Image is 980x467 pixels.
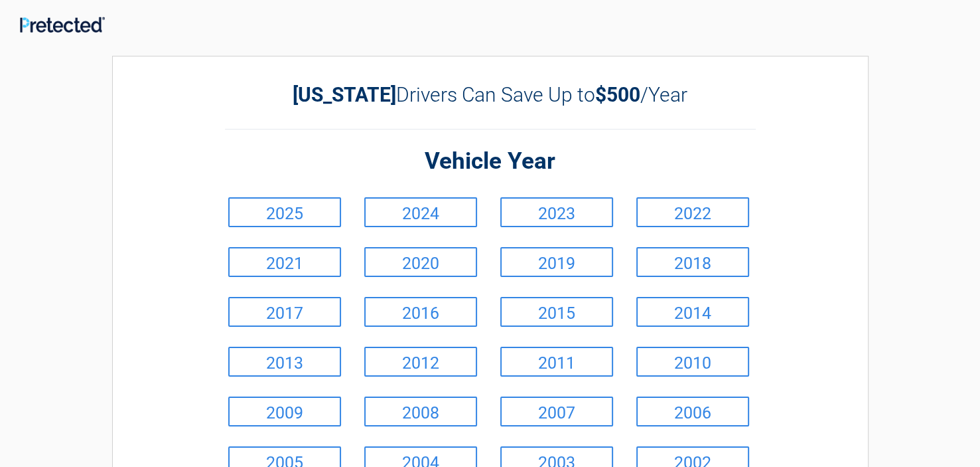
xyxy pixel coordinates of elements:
h2: Drivers Can Save Up to /Year [225,83,756,106]
a: 2010 [636,347,749,377]
a: 2023 [500,197,613,227]
a: 2020 [364,247,477,277]
b: $500 [595,83,640,106]
a: 2021 [228,247,341,277]
h2: Vehicle Year [225,146,756,177]
img: Main Logo [20,17,105,32]
a: 2009 [228,397,341,426]
a: 2008 [364,397,477,426]
a: 2006 [636,397,749,426]
a: 2012 [364,347,477,377]
a: 2018 [636,247,749,277]
a: 2015 [500,297,613,327]
a: 2011 [500,347,613,377]
a: 2013 [228,347,341,377]
b: [US_STATE] [293,83,396,106]
a: 2014 [636,297,749,327]
a: 2025 [228,197,341,227]
a: 2016 [364,297,477,327]
a: 2022 [636,197,749,227]
a: 2017 [228,297,341,327]
a: 2024 [364,197,477,227]
a: 2019 [500,247,613,277]
a: 2007 [500,397,613,426]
